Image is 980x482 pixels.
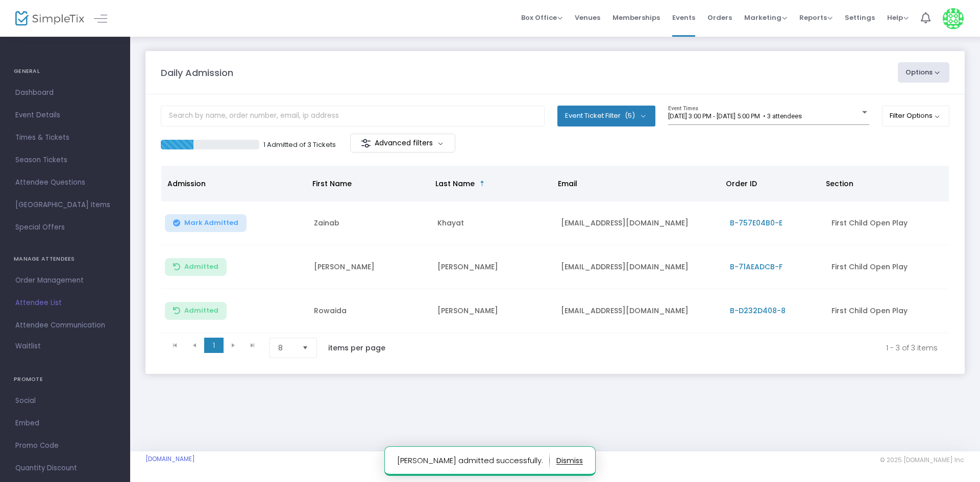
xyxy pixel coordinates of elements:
[165,214,247,232] button: Mark Admitted
[825,201,949,245] td: First Child Open Play
[308,289,431,333] td: Rowaida
[161,166,949,333] div: Data table
[15,439,115,452] span: Promo Code
[555,245,724,289] td: [EMAIL_ADDRESS][DOMAIN_NAME]
[397,452,550,469] p: [PERSON_NAME] admitted successfully.
[184,219,238,227] span: Mark Admitted
[555,201,724,245] td: [EMAIL_ADDRESS][DOMAIN_NAME]
[825,289,949,333] td: First Child Open Play
[612,5,660,31] span: Memberships
[15,394,115,408] span: Social
[558,179,577,189] span: Email
[555,289,724,333] td: [EMAIL_ADDRESS][DOMAIN_NAME]
[167,179,206,189] span: Admission
[407,338,938,358] kendo-pager-info: 1 - 3 of 3 items
[521,13,562,22] span: Box Office
[845,5,875,31] span: Settings
[707,5,732,31] span: Orders
[184,307,218,315] span: Admitted
[726,179,757,189] span: Order ID
[431,201,555,245] td: Khayat
[298,338,312,358] button: Select
[350,134,456,153] m-button: Advanced filters
[478,180,486,188] span: Sortable
[575,5,600,31] span: Venues
[435,179,475,189] span: Last Name
[312,179,352,189] span: First Name
[799,13,832,22] span: Reports
[15,176,115,189] span: Attendee Questions
[204,338,224,353] span: Page 1
[556,452,583,469] button: dismiss
[15,296,115,310] span: Attendee List
[165,302,227,320] button: Admitted
[15,274,115,287] span: Order Management
[15,198,115,212] span: [GEOGRAPHIC_DATA] Items
[431,245,555,289] td: [PERSON_NAME]
[882,106,950,126] button: Filter Options
[730,306,786,316] span: B-D232D408-8
[263,140,336,150] p: 1 Admitted of 3 Tickets
[880,456,965,464] span: © 2025 [DOMAIN_NAME] Inc.
[14,249,116,269] h4: MANAGE ATTENDEES
[14,61,116,82] h4: GENERAL
[15,131,115,144] span: Times & Tickets
[744,13,787,22] span: Marketing
[15,109,115,122] span: Event Details
[557,106,655,126] button: Event Ticket Filter(5)
[328,343,385,353] label: items per page
[15,86,115,99] span: Dashboard
[825,245,949,289] td: First Child Open Play
[15,221,115,234] span: Special Offers
[15,319,115,332] span: Attendee Communication
[887,13,909,22] span: Help
[431,289,555,333] td: [PERSON_NAME]
[625,112,635,120] span: (5)
[145,455,195,463] a: [DOMAIN_NAME]
[15,154,115,167] span: Season Tickets
[15,341,41,351] span: Waitlist
[278,343,294,353] span: 8
[826,179,853,189] span: Section
[165,258,227,276] button: Admitted
[898,62,950,83] button: Options
[161,106,545,126] input: Search by name, order number, email, ip address
[184,263,218,271] span: Admitted
[14,369,116,390] h4: PROMOTE
[672,5,695,31] span: Events
[15,417,115,430] span: Embed
[730,262,782,272] span: B-71AEADCB-F
[730,218,782,228] span: B-757E04B0-E
[668,112,802,120] span: [DATE] 3:00 PM - [DATE] 5:00 PM • 3 attendees
[161,66,233,80] m-panel-title: Daily Admission
[15,462,115,475] span: Quantity Discount
[361,138,371,148] img: filter
[308,245,431,289] td: [PERSON_NAME]
[308,201,431,245] td: Zainab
